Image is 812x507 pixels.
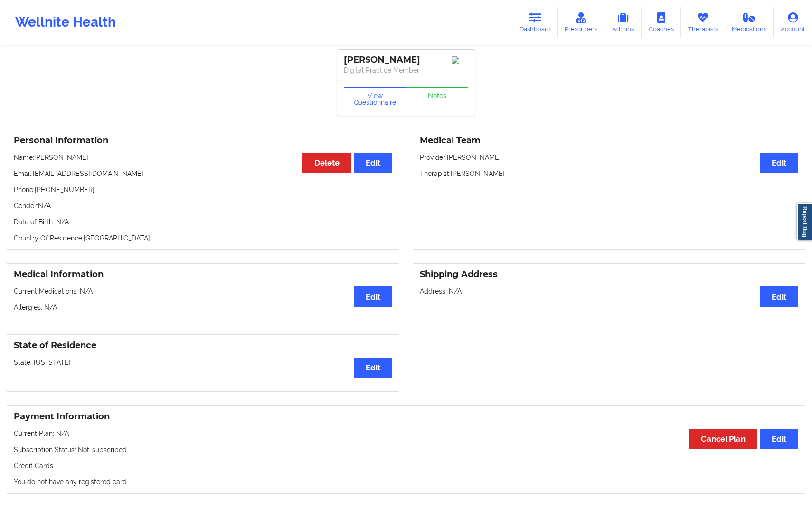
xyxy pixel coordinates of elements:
h3: Payment Information [14,411,798,422]
p: Provider: [PERSON_NAME] [420,153,798,162]
h3: Medical Team [420,135,798,146]
p: Name: [PERSON_NAME] [14,153,392,162]
h3: Personal Information [14,135,392,146]
a: Notes [406,87,469,111]
p: Phone: [PHONE_NUMBER] [14,185,392,194]
p: Digital Practice Member [344,65,468,75]
button: Edit [354,153,392,173]
a: Dashboard [512,7,558,38]
p: Gender: N/A [14,201,392,211]
button: Edit [760,286,798,307]
div: [PERSON_NAME] [344,55,468,65]
p: Date of Birth: N/A [14,217,392,227]
p: Credit Cards: [14,461,798,470]
p: Current Plan: N/A [14,429,798,438]
h3: State of Residence [14,340,392,351]
p: Country Of Residence: [GEOGRAPHIC_DATA] [14,233,392,243]
button: Edit [354,286,392,307]
button: View Questionnaire [344,87,406,111]
button: Edit [354,358,392,378]
button: Edit [760,153,798,173]
p: Email: [EMAIL_ADDRESS][DOMAIN_NAME] [14,169,392,178]
button: Cancel Plan [689,429,757,449]
p: Subscription Status: Not-subscribed [14,445,798,454]
a: Coaches [642,7,681,38]
button: Edit [760,429,798,449]
p: Therapist: [PERSON_NAME] [420,169,798,178]
button: Delete [302,153,351,173]
p: State: [US_STATE] [14,358,392,367]
p: Address: N/A [420,286,798,296]
a: Medications [725,7,774,38]
p: Allergies: N/A [14,303,392,312]
p: You do not have any registered card [14,477,798,487]
a: Admins [604,7,642,38]
h3: Medical Information [14,269,392,280]
a: Report Bug [797,203,812,240]
a: Account [774,7,812,38]
a: Therapists [681,7,725,38]
h3: Shipping Address [420,269,798,280]
a: Prescribers [558,7,605,38]
p: Current Medications: N/A [14,286,392,296]
img: Image%2Fplaceholer-image.png [452,56,468,64]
